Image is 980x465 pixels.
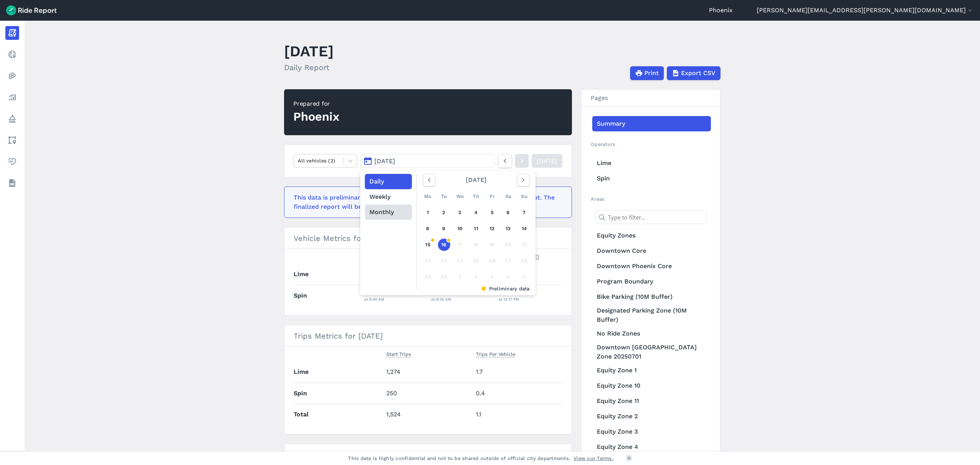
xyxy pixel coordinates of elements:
input: Type to filter... [595,210,706,224]
div: 28 [518,255,531,267]
span: Start Trips [386,350,411,357]
div: 5 [518,271,531,283]
span: Trips Per Vehicle [476,350,515,357]
div: 41 [431,289,492,303]
h3: Vehicle Metrics for [DATE] [284,228,572,249]
div: 27 [502,255,514,267]
a: 9 [438,223,450,235]
a: 1 [422,206,434,219]
div: 30 [438,271,450,283]
div: Su [518,190,531,203]
a: Lime [592,156,711,171]
td: 0.4 [473,383,562,404]
td: 1,274 [383,362,473,383]
a: 8 [422,223,434,235]
div: We [454,190,466,203]
a: 7 [518,206,531,219]
button: [PERSON_NAME][EMAIL_ADDRESS][PERSON_NAME][DOMAIN_NAME] [757,6,974,15]
div: [DATE] [420,174,532,186]
div: 29 [422,271,434,283]
a: Heatmaps [5,69,19,83]
span: Print [644,69,659,78]
div: Preliminary data [423,285,530,292]
a: Equity Zones [592,228,711,243]
button: Start Trips [386,350,411,359]
div: Sa [502,190,514,203]
a: 4 [470,206,482,219]
a: 16 [438,239,450,251]
th: Lime [294,264,361,285]
a: 14 [518,223,531,235]
div: 25 [470,255,482,267]
div: Phoenix [293,108,339,125]
div: 634 [364,289,425,303]
a: Equity Zone 3 [592,424,711,439]
h1: [DATE] [284,41,334,62]
button: Export CSV [667,66,720,80]
td: 1,524 [383,404,473,425]
h2: Operators [591,141,711,148]
div: This data is preliminary and may be missing events that haven't been reported yet. The finalized ... [294,193,558,211]
a: Analyze [5,90,19,104]
th: Spin [294,383,383,404]
h3: Pages [581,90,720,107]
a: 10 [454,223,466,235]
div: 22 [422,255,434,267]
div: 20 [502,239,514,251]
div: at 9:30 AM [431,296,492,303]
a: 3 [454,206,466,219]
div: 26 [486,255,498,267]
h3: Trips Metrics for [DATE] [284,325,572,347]
div: at 12:17 PM [498,296,563,303]
div: Th [470,190,482,203]
a: Areas [5,133,19,147]
div: 23 [438,255,450,267]
th: Spin [294,285,361,306]
td: 250 [383,383,473,404]
div: 657 [498,289,563,303]
a: No Ride Zones [592,326,711,341]
a: Equity Zone 2 [592,409,711,424]
span: [DATE] [374,157,395,165]
a: 5 [486,206,498,219]
a: [DATE] [532,154,562,168]
div: at 8:40 AM [364,296,425,303]
a: Program Boundary [592,274,711,289]
div: Mo [422,190,434,203]
a: Equity Zone 10 [592,378,711,393]
div: 24 [454,255,466,267]
div: 21 [518,239,531,251]
button: Trips Per Vehicle [476,350,515,359]
th: Total [294,404,383,425]
button: Print [630,66,664,80]
a: 15 [422,239,434,251]
a: Policy [5,112,19,126]
button: Weekly [365,189,412,205]
div: 1 [454,271,466,283]
button: Daily [365,174,412,189]
a: Realtime [5,47,19,61]
img: Ride Report [6,5,57,15]
a: 12 [486,223,498,235]
td: 1.7 [473,362,562,383]
div: 18 [470,239,482,251]
div: 3 [486,271,498,283]
a: Equity Zone 4 [592,439,711,455]
div: 19 [486,239,498,251]
a: Equity Zone 11 [592,393,711,409]
a: 13 [502,223,514,235]
button: Monthly [365,205,412,220]
a: Health [5,155,19,169]
a: Spin [592,171,711,186]
div: 4 [502,271,514,283]
div: Prepared for [293,99,339,108]
button: [DATE] [360,154,495,168]
a: 2 [438,206,450,219]
a: 6 [502,206,514,219]
div: 2 [470,271,482,283]
a: Downtown Core [592,243,711,259]
a: Summary [592,116,711,131]
a: View our Terms. [573,455,614,462]
a: Designated Parking Zone (10M Buffer) [592,305,711,326]
div: 17 [454,239,466,251]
